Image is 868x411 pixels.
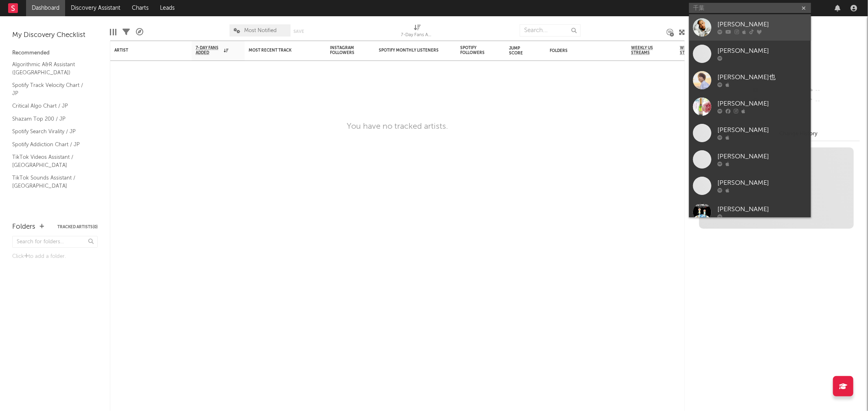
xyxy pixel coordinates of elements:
a: [PERSON_NAME] [689,146,811,173]
div: Edit Columns [110,20,116,44]
div: [PERSON_NAME] [717,20,807,30]
a: [PERSON_NAME] [689,173,811,199]
input: Search... [520,24,581,37]
a: [PERSON_NAME] [689,14,811,41]
a: Critical Algo Chart / JP [12,102,90,110]
button: Save [293,29,304,34]
div: [PERSON_NAME] [717,125,807,135]
a: TikTok Sounds Assistant / [GEOGRAPHIC_DATA] [12,173,90,190]
div: Most Recent Track [249,48,310,53]
a: [PERSON_NAME]也 [689,67,811,93]
div: [PERSON_NAME] [717,46,807,56]
div: [PERSON_NAME] [717,152,807,162]
div: My Discovery Checklist [12,30,98,40]
div: [PERSON_NAME] [717,99,807,109]
div: Filters [122,20,130,44]
div: -- [806,96,860,106]
a: [PERSON_NAME] [689,199,811,225]
div: [PERSON_NAME] [717,205,807,214]
div: Spotify Followers [460,45,489,55]
div: Folders [550,48,611,53]
div: Artist [114,48,175,53]
input: Search for folders... [12,236,98,248]
a: Algorithmic A&R Assistant ([GEOGRAPHIC_DATA]) [12,60,90,77]
div: Click to add a folder. [12,252,98,262]
div: 7-Day Fans Added (7-Day Fans Added) [401,30,434,40]
a: [PERSON_NAME] [689,41,811,67]
span: Weekly UK Streams [680,45,711,55]
a: Spotify Addiction Chart / JP [12,140,90,149]
button: Tracked Artists(0) [57,225,98,229]
a: Spotify Search Virality / JP [12,127,90,136]
a: TikTok Videos Assistant / [GEOGRAPHIC_DATA] [12,153,90,169]
div: 7-Day Fans Added (7-Day Fans Added) [401,20,434,44]
a: Shazam Top 200 / JP [12,115,90,123]
a: [PERSON_NAME] [689,120,811,146]
span: Weekly US Streams [631,45,660,55]
div: -- [806,85,860,96]
div: [PERSON_NAME] [717,178,807,188]
div: Recommended [12,48,98,58]
span: Most Notified [244,28,277,33]
div: Spotify Monthly Listeners [379,48,440,53]
span: 7-Day Fans Added [196,45,222,55]
div: Folders [12,222,35,232]
div: Instagram Followers [330,45,359,55]
a: [PERSON_NAME] [689,93,811,120]
input: Search for artists [689,3,811,13]
div: [PERSON_NAME]也 [717,73,807,82]
div: Jump Score [509,46,529,56]
a: Spotify Track Velocity Chart / JP [12,81,90,97]
div: A&R Pipeline [136,20,143,44]
div: You have no tracked artists. [347,122,448,132]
